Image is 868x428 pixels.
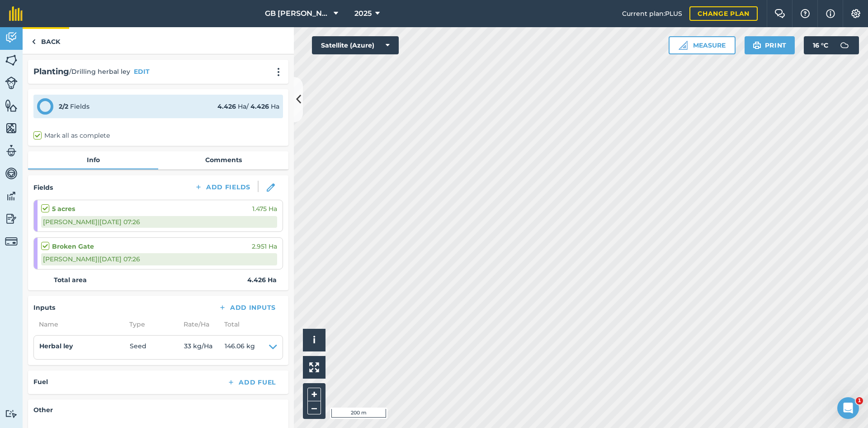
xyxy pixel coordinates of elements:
h2: Planting [33,65,69,78]
button: Measure [669,36,736,54]
span: 2.951 Ha [252,241,277,251]
span: Name [33,319,124,329]
img: svg+xml;base64,PHN2ZyB4bWxucz0iaHR0cDovL3d3dy53My5vcmcvMjAwMC9zdmciIHdpZHRoPSI1NiIgaGVpZ2h0PSI2MC... [5,53,18,67]
a: Back [23,27,69,54]
img: A cog icon [850,9,861,18]
span: 33 kg / Ha [184,341,225,354]
img: svg+xml;base64,PD94bWwgdmVyc2lvbj0iMS4wIiBlbmNvZGluZz0idXRmLTgiPz4KPCEtLSBHZW5lcmF0b3I6IEFkb2JlIE... [5,167,18,180]
button: Satellite (Azure) [312,36,399,54]
strong: Total area [54,275,87,285]
a: Info [28,151,158,168]
h4: Inputs [33,303,55,313]
img: Two speech bubbles overlapping with the left bubble in the forefront [774,9,785,18]
img: svg+xml;base64,PD94bWwgdmVyc2lvbj0iMS4wIiBlbmNvZGluZz0idXRmLTgiPz4KPCEtLSBHZW5lcmF0b3I6IEFkb2JlIE... [5,31,18,44]
strong: 2 / 2 [59,102,68,111]
span: 16 ° C [813,36,828,54]
img: svg+xml;base64,PD94bWwgdmVyc2lvbj0iMS4wIiBlbmNvZGluZz0idXRmLTgiPz4KPCEtLSBHZW5lcmF0b3I6IEFkb2JlIE... [5,235,18,248]
button: Add Fields [187,181,258,193]
img: svg+xml;base64,PHN2ZyB4bWxucz0iaHR0cDovL3d3dy53My5vcmcvMjAwMC9zdmciIHdpZHRoPSI5IiBoZWlnaHQ9IjI0Ii... [32,36,36,47]
h4: Other [33,405,283,415]
img: svg+xml;base64,PD94bWwgdmVyc2lvbj0iMS4wIiBlbmNvZGluZz0idXRmLTgiPz4KPCEtLSBHZW5lcmF0b3I6IEFkb2JlIE... [5,144,18,158]
span: i [313,334,316,346]
span: 2025 [354,8,372,19]
img: svg+xml;base64,PHN2ZyB4bWxucz0iaHR0cDovL3d3dy53My5vcmcvMjAwMC9zdmciIHdpZHRoPSI1NiIgaGVpZ2h0PSI2MC... [5,99,18,112]
h4: Fuel [33,377,48,387]
span: GB [PERSON_NAME] Farms [265,8,330,19]
button: Add Inputs [211,301,283,314]
strong: 4.426 [217,102,236,111]
img: fieldmargin Logo [9,6,23,21]
h4: Fields [33,183,53,192]
span: 1 [856,397,863,404]
strong: 4.426 Ha [247,275,277,285]
span: Rate/ Ha [178,319,219,329]
img: svg+xml;base64,PD94bWwgdmVyc2lvbj0iMS4wIiBlbmNvZGluZz0idXRmLTgiPz4KPCEtLSBHZW5lcmF0b3I6IEFkb2JlIE... [835,36,854,54]
span: Total [219,319,240,329]
img: svg+xml;base64,PHN2ZyB4bWxucz0iaHR0cDovL3d3dy53My5vcmcvMjAwMC9zdmciIHdpZHRoPSI1NiIgaGVpZ2h0PSI2MC... [5,121,18,135]
span: 146.06 kg [225,341,255,354]
summary: Herbal leySeed33 kg/Ha146.06 kg [39,341,277,354]
img: svg+xml;base64,PHN2ZyB3aWR0aD0iMTgiIGhlaWdodD0iMTgiIHZpZXdCb3g9IjAgMCAxOCAxOCIgZmlsbD0ibm9uZSIgeG... [267,183,275,192]
span: Seed [130,341,184,354]
button: + [307,388,321,401]
img: svg+xml;base64,PHN2ZyB4bWxucz0iaHR0cDovL3d3dy53My5vcmcvMjAwMC9zdmciIHdpZHRoPSIxOSIgaGVpZ2h0PSIyNC... [753,40,761,51]
img: svg+xml;base64,PD94bWwgdmVyc2lvbj0iMS4wIiBlbmNvZGluZz0idXRmLTgiPz4KPCEtLSBHZW5lcmF0b3I6IEFkb2JlIE... [5,189,18,203]
img: Ruler icon [679,41,688,50]
button: 16 °C [804,36,859,54]
img: svg+xml;base64,PHN2ZyB4bWxucz0iaHR0cDovL3d3dy53My5vcmcvMjAwMC9zdmciIHdpZHRoPSIxNyIgaGVpZ2h0PSIxNy... [826,8,835,19]
div: Fields [59,101,90,111]
button: EDIT [134,67,150,77]
span: Type [124,319,178,329]
button: i [303,329,325,351]
button: Print [745,36,795,54]
img: svg+xml;base64,PD94bWwgdmVyc2lvbj0iMS4wIiBlbmNvZGluZz0idXRmLTgiPz4KPCEtLSBHZW5lcmF0b3I6IEFkb2JlIE... [5,409,18,418]
a: Change plan [689,6,758,21]
a: Comments [158,151,288,168]
span: / Drilling herbal ley [69,67,130,77]
strong: 5 acres [52,204,75,214]
span: Current plan : PLUS [622,9,682,19]
img: Four arrows, one pointing top left, one top right, one bottom right and the last bottom left [309,362,319,372]
div: [PERSON_NAME] | [DATE] 07:26 [41,253,277,265]
div: Ha / Ha [217,101,279,111]
button: Add Fuel [220,376,283,389]
h4: Herbal ley [39,341,130,351]
div: [PERSON_NAME] | [DATE] 07:26 [41,216,277,228]
button: – [307,401,321,414]
img: svg+xml;base64,PHN2ZyB4bWxucz0iaHR0cDovL3d3dy53My5vcmcvMjAwMC9zdmciIHdpZHRoPSIyMCIgaGVpZ2h0PSIyNC... [273,67,284,77]
img: A question mark icon [800,9,811,18]
strong: Broken Gate [52,241,94,251]
strong: 4.426 [250,102,269,111]
iframe: Intercom live chat [837,397,859,419]
img: svg+xml;base64,PD94bWwgdmVyc2lvbj0iMS4wIiBlbmNvZGluZz0idXRmLTgiPz4KPCEtLSBHZW5lcmF0b3I6IEFkb2JlIE... [5,77,18,89]
span: 1.475 Ha [252,204,277,214]
img: svg+xml;base64,PD94bWwgdmVyc2lvbj0iMS4wIiBlbmNvZGluZz0idXRmLTgiPz4KPCEtLSBHZW5lcmF0b3I6IEFkb2JlIE... [5,212,18,226]
label: Mark all as complete [33,131,110,140]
